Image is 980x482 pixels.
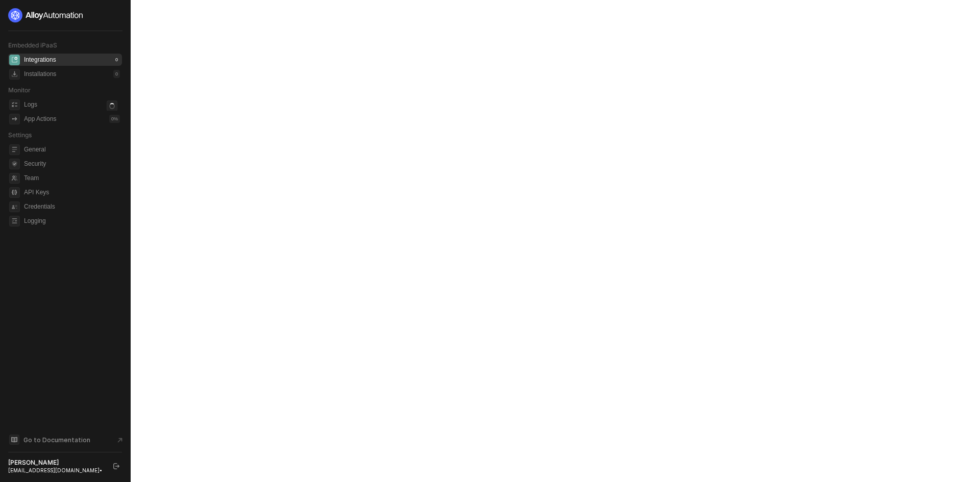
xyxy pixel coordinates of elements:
[24,215,120,227] span: Logging
[107,100,117,111] span: icon-loader
[24,143,120,156] span: General
[9,69,20,80] span: installations
[9,187,20,198] span: api-key
[24,115,56,123] div: App Actions
[113,56,120,64] div: 0
[9,216,20,226] span: logging
[9,435,19,445] span: documentation
[24,70,56,79] div: Installations
[9,55,20,65] span: integrations
[9,114,20,124] span: icon-app-actions
[9,144,20,155] span: general
[8,434,122,446] a: Knowledge Base
[115,435,125,445] span: document-arrow
[23,436,90,444] span: Go to Documentation
[8,41,57,49] span: Embedded iPaaS
[8,467,104,474] div: [EMAIL_ADDRESS][DOMAIN_NAME] •
[8,131,32,139] span: Settings
[113,70,120,78] div: 0
[109,115,120,123] div: 0 %
[8,86,31,94] span: Monitor
[9,99,20,110] span: icon-logs
[24,100,37,109] div: Logs
[8,8,84,22] img: logo
[113,463,119,469] span: logout
[24,172,120,184] span: Team
[9,173,20,184] span: team
[9,201,20,212] span: credentials
[24,200,120,213] span: Credentials
[8,459,104,467] div: [PERSON_NAME]
[8,8,122,22] a: logo
[24,158,120,170] span: Security
[9,159,20,169] span: security
[24,186,120,198] span: API Keys
[24,56,56,64] div: Integrations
